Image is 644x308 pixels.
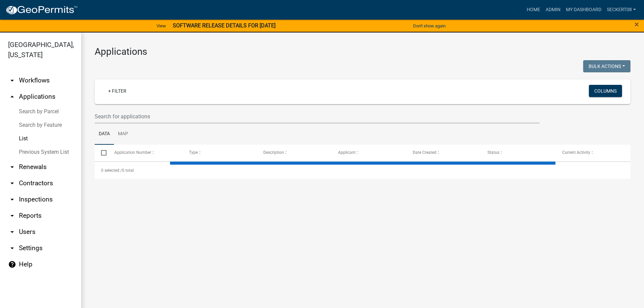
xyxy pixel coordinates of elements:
[563,3,604,16] a: My Dashboard
[604,3,639,16] a: seckert08
[413,150,436,155] span: Date Created
[154,20,169,31] a: View
[332,145,406,161] datatable-header-cell: Applicant
[8,228,16,236] i: arrow_drop_down
[114,123,132,145] a: Map
[589,85,622,97] button: Columns
[8,195,16,204] i: arrow_drop_down
[101,168,122,173] span: 0 selected /
[95,123,114,145] a: Data
[108,145,182,161] datatable-header-cell: Application Number
[406,145,481,161] datatable-header-cell: Date Created
[338,150,356,155] span: Applicant
[8,93,16,101] i: arrow_drop_up
[103,85,132,97] a: + Filter
[95,145,108,161] datatable-header-cell: Select
[114,150,151,155] span: Application Number
[410,20,448,31] button: Don't show again
[556,145,630,161] datatable-header-cell: Current Activity
[95,110,540,123] input: Search for applications
[583,60,630,72] button: Bulk Actions
[481,145,556,161] datatable-header-cell: Status
[173,22,276,29] strong: SOFTWARE RELEASE DETAILS FOR [DATE]
[562,150,590,155] span: Current Activity
[8,244,16,252] i: arrow_drop_down
[8,163,16,171] i: arrow_drop_down
[543,3,563,16] a: Admin
[182,145,257,161] datatable-header-cell: Type
[524,3,543,16] a: Home
[257,145,332,161] datatable-header-cell: Description
[487,150,499,155] span: Status
[8,76,16,85] i: arrow_drop_down
[8,260,16,268] i: help
[95,162,630,179] div: 0 total
[635,20,639,29] span: ×
[189,150,198,155] span: Type
[263,150,284,155] span: Description
[8,179,16,187] i: arrow_drop_down
[635,20,639,28] button: Close
[8,212,16,220] i: arrow_drop_down
[95,46,630,57] h3: Applications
